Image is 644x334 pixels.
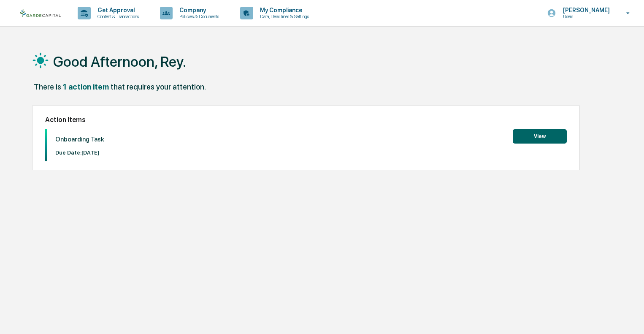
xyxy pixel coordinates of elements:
p: Get Approval [91,7,143,14]
p: Onboarding Task [55,136,104,143]
p: My Compliance [253,7,313,14]
p: Policies & Documents [173,14,223,19]
p: Data, Deadlines & Settings [253,14,313,19]
h2: Action Items [45,116,567,124]
p: Users [556,14,614,19]
h1: Good Afternoon, Rey. [53,53,186,70]
div: that requires your attention. [111,82,206,91]
div: 1 action item [63,82,109,91]
a: View [513,132,567,140]
p: Due Date: [DATE] [55,149,104,156]
div: There is [34,82,61,91]
p: Content & Transactions [91,14,143,19]
p: [PERSON_NAME] [556,7,614,14]
button: View [513,129,567,144]
img: logo [20,9,61,17]
p: Company [173,7,223,14]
